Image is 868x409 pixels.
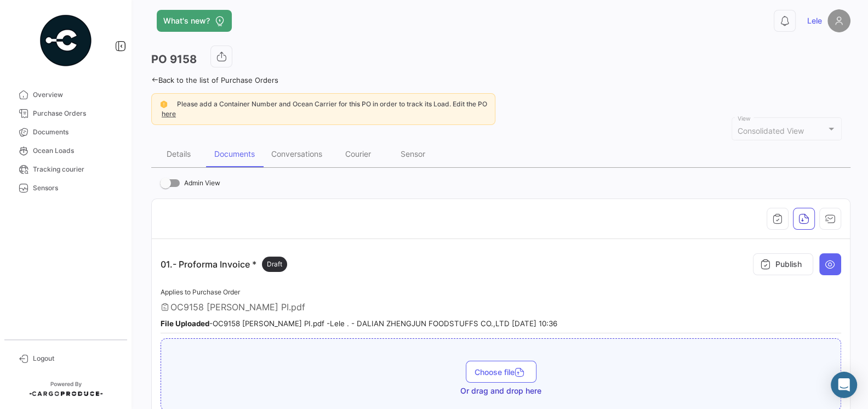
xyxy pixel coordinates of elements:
span: Purchase Orders [33,109,118,118]
span: Overview [33,90,118,100]
a: Back to the list of Purchase Orders [151,76,278,84]
span: Documents [33,127,118,137]
small: - OC9158 [PERSON_NAME] PI.pdf - Lele . - DALIAN ZHENGJUN FOODSTUFFS CO.,LTD [DATE] 10:36 [161,319,557,328]
div: Details [167,149,191,158]
div: Conversations [271,149,322,158]
button: What's new? [157,10,232,32]
img: powered-by.png [38,13,93,68]
p: 01.- Proforma Invoice * [161,257,287,272]
span: Choose file [475,367,528,377]
span: Ocean Loads [33,146,118,156]
a: Overview [9,86,123,104]
div: Abrir Intercom Messenger [831,372,857,398]
span: Applies to Purchase Order [161,288,240,296]
a: Documents [9,123,123,141]
a: Purchase Orders [9,104,123,123]
span: Lele [807,15,822,26]
span: OC9158 [PERSON_NAME] PI.pdf [170,302,305,313]
span: Logout [33,354,118,363]
div: Documents [214,149,255,158]
h3: PO 9158 [151,52,197,67]
span: Tracking courier [33,164,118,174]
div: Courier [345,149,371,158]
a: Tracking courier [9,160,123,179]
span: Draft [267,259,282,269]
a: Sensors [9,179,123,197]
span: Admin View [184,177,220,190]
img: placeholder-user.png [827,9,850,32]
button: Publish [753,253,813,275]
a: here [159,110,178,118]
b: File Uploaded [161,319,209,328]
span: Consolidated View [738,126,804,135]
span: Please add a Container Number and Ocean Carrier for this PO in order to track its Load. Edit the PO [177,100,487,108]
span: What's new? [163,15,210,26]
div: Sensor [401,149,425,158]
button: Choose file [466,361,536,383]
span: Or drag and drop here [460,385,541,396]
span: Sensors [33,183,118,193]
a: Ocean Loads [9,141,123,160]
